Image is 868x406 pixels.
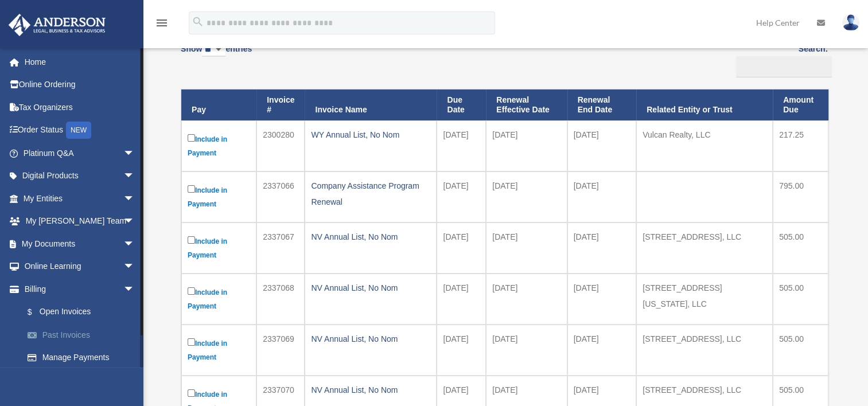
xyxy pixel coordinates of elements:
input: Include in Payment [188,389,195,397]
span: $ [34,305,40,319]
label: Show entries [181,42,252,68]
a: My Entitiesarrow_drop_down [8,187,152,210]
th: Pay: activate to sort column descending [181,89,256,120]
th: Renewal Effective Date: activate to sort column ascending [486,89,567,120]
td: [DATE] [567,274,637,325]
label: Search: [732,42,828,77]
td: [STREET_ADDRESS], LLC [636,325,773,376]
a: Tax Organizers [8,96,152,119]
td: [STREET_ADDRESS][US_STATE], LLC [636,274,773,325]
td: [DATE] [486,171,567,222]
a: menu [155,20,169,30]
td: 2337067 [256,222,305,274]
td: 505.00 [773,274,828,325]
td: [DATE] [567,222,637,274]
td: 2337068 [256,274,305,325]
label: Include in Payment [188,183,250,211]
span: arrow_drop_down [123,142,146,165]
td: [DATE] [437,120,486,171]
td: [DATE] [486,274,567,325]
label: Include in Payment [188,285,250,313]
td: [DATE] [567,325,637,376]
input: Include in Payment [188,134,195,142]
div: NV Annual List, No Nom [311,280,430,296]
span: arrow_drop_down [123,255,146,279]
td: 2300280 [256,120,305,171]
label: Include in Payment [188,234,250,262]
a: Online Ordering [8,73,152,96]
td: [DATE] [437,171,486,222]
td: [DATE] [486,120,567,171]
th: Due Date: activate to sort column ascending [437,89,486,120]
a: Home [8,50,152,73]
span: arrow_drop_down [123,210,146,233]
td: 2337069 [256,325,305,376]
a: Billingarrow_drop_down [8,278,152,300]
input: Include in Payment [188,185,195,193]
div: NV Annual List, No Nom [311,229,430,245]
img: Anderson Advisors Platinum Portal [5,14,109,36]
div: Company Assistance Program Renewal [311,178,430,210]
a: Order StatusNEW [8,119,152,142]
span: arrow_drop_down [123,187,146,210]
div: NEW [66,122,91,139]
a: Manage Payments [16,346,152,369]
span: arrow_drop_down [123,278,146,301]
a: Online Learningarrow_drop_down [8,255,152,278]
a: Digital Productsarrow_drop_down [8,165,152,188]
label: Include in Payment [188,336,250,364]
td: 795.00 [773,171,828,222]
td: [DATE] [437,274,486,325]
div: NV Annual List, No Nom [311,331,430,347]
td: [DATE] [567,171,637,222]
th: Amount Due: activate to sort column ascending [773,89,828,120]
td: [DATE] [486,325,567,376]
img: User Pic [842,14,859,31]
input: Include in Payment [188,338,195,346]
a: My Documentsarrow_drop_down [8,232,152,255]
th: Invoice Name: activate to sort column ascending [305,89,437,120]
label: Include in Payment [188,132,250,160]
td: [DATE] [437,325,486,376]
th: Related Entity or Trust: activate to sort column ascending [636,89,773,120]
div: NV Annual List, No Nom [311,382,430,398]
td: 505.00 [773,222,828,274]
td: Vulcan Realty, LLC [636,120,773,171]
input: Include in Payment [188,236,195,244]
span: arrow_drop_down [123,165,146,188]
td: [DATE] [437,222,486,274]
a: $Open Invoices [16,300,146,324]
i: menu [155,16,169,30]
i: search [192,15,204,28]
input: Search: [736,56,832,78]
a: Past Invoices [16,323,152,346]
td: [DATE] [567,120,637,171]
td: 217.25 [773,120,828,171]
input: Include in Payment [188,287,195,295]
th: Invoice #: activate to sort column ascending [256,89,305,120]
td: [DATE] [486,222,567,274]
td: 2337066 [256,171,305,222]
span: arrow_drop_down [123,232,146,256]
th: Renewal End Date: activate to sort column ascending [567,89,637,120]
td: [STREET_ADDRESS], LLC [636,222,773,274]
select: Showentries [202,44,225,57]
a: My [PERSON_NAME] Teamarrow_drop_down [8,210,152,233]
a: Platinum Q&Aarrow_drop_down [8,142,152,165]
td: 505.00 [773,325,828,376]
div: WY Annual List, No Nom [311,127,430,143]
